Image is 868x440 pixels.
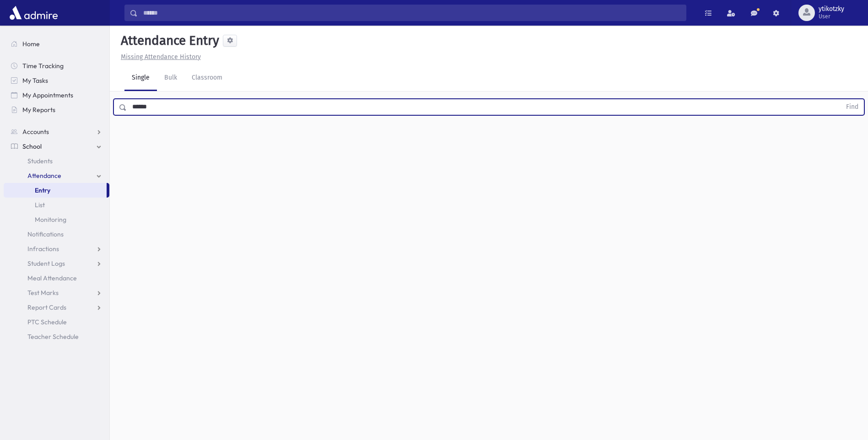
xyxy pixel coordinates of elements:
[4,37,109,51] a: Home
[27,318,67,326] span: PTC Schedule
[4,139,109,154] a: School
[22,62,64,70] span: Time Tracking
[22,91,73,99] span: My Appointments
[7,4,60,22] img: AdmirePro
[819,5,844,13] span: ytikotzky
[4,198,109,212] a: List
[4,315,109,329] a: PTC Schedule
[4,212,109,227] a: Monitoring
[35,201,45,209] span: List
[124,65,157,91] a: Single
[27,259,65,268] span: Student Logs
[4,88,109,102] a: My Appointments
[117,53,201,61] a: Missing Attendance History
[27,157,53,165] span: Students
[4,168,109,183] a: Attendance
[27,289,59,297] span: Test Marks
[22,40,40,48] span: Home
[4,241,109,256] a: Infractions
[4,271,109,285] a: Meal Attendance
[4,59,109,73] a: Time Tracking
[22,76,48,85] span: My Tasks
[4,227,109,241] a: Notifications
[22,106,55,114] span: My Reports
[4,73,109,88] a: My Tasks
[27,274,77,282] span: Meal Attendance
[22,142,42,150] span: School
[841,99,864,115] button: Find
[27,245,59,253] span: Infractions
[4,256,109,271] a: Student Logs
[819,13,844,20] span: User
[117,33,219,48] h5: Attendance Entry
[4,300,109,315] a: Report Cards
[4,285,109,300] a: Test Marks
[184,65,230,91] a: Classroom
[27,333,79,341] span: Teacher Schedule
[4,154,109,168] a: Students
[27,172,61,180] span: Attendance
[27,230,64,238] span: Notifications
[4,329,109,344] a: Teacher Schedule
[4,102,109,117] a: My Reports
[35,215,66,224] span: Monitoring
[121,53,201,61] u: Missing Attendance History
[35,186,50,194] span: Entry
[4,124,109,139] a: Accounts
[22,128,49,136] span: Accounts
[157,65,184,91] a: Bulk
[27,303,66,311] span: Report Cards
[138,5,686,21] input: Search
[4,183,107,198] a: Entry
